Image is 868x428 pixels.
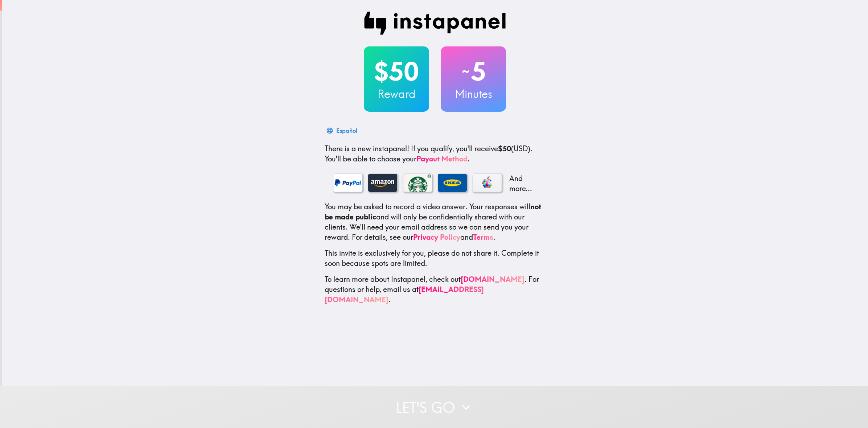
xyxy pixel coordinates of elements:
[473,232,493,242] a: Terms
[325,285,484,304] a: [EMAIL_ADDRESS][DOMAIN_NAME]
[325,202,541,221] b: not be made public
[416,154,468,163] a: Payout Method
[441,86,506,102] h3: Minutes
[325,274,545,305] p: To learn more about Instapanel, check out . For questions or help, email us at .
[507,173,536,194] p: And more...
[325,144,409,153] span: There is a new instapanel!
[498,144,511,153] b: $50
[364,12,506,35] img: Instapanel
[461,275,524,284] a: [DOMAIN_NAME]
[413,232,460,242] a: Privacy Policy
[364,86,429,102] h3: Reward
[325,248,545,268] p: This invite is exclusively for you, please do not share it. Complete it soon because spots are li...
[336,125,357,136] div: Español
[461,61,471,82] span: ~
[325,144,545,164] p: If you qualify, you'll receive (USD) . You'll be able to choose your .
[364,57,429,86] h2: $50
[325,202,545,242] p: You may be asked to record a video answer. Your responses will and will only be confidentially sh...
[441,57,506,86] h2: 5
[325,123,360,138] button: Español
